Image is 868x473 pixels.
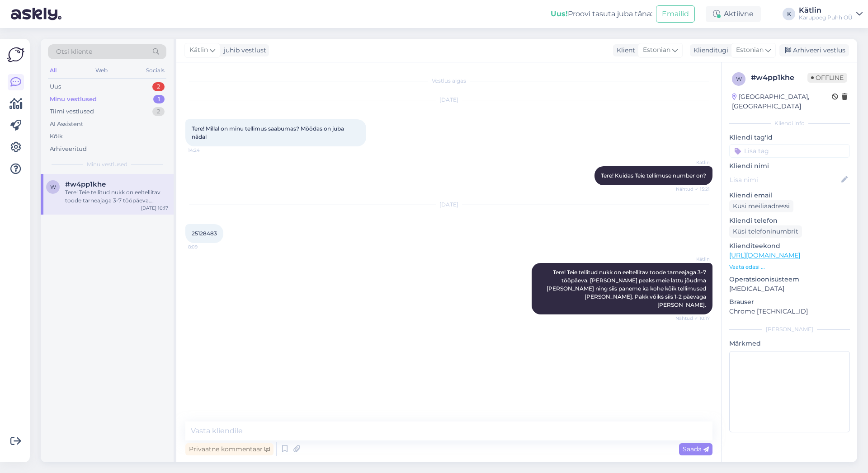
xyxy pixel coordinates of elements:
span: w [50,183,56,190]
div: [DATE] [185,96,712,104]
p: [MEDICAL_DATA] [729,284,850,294]
input: Lisa tag [729,144,850,158]
input: Lisa nimi [730,175,840,185]
span: Tere! Teie tellitud nukk on eeltellitav toode tarneajaga 3-7 tööpäeva. [PERSON_NAME] peaks meie l... [547,269,708,308]
span: Otsi kliente [56,47,92,56]
div: Privaatne kommentaar [185,443,274,455]
div: Küsi meiliaadressi [729,200,793,212]
span: #w4pp1khe [65,180,106,188]
p: Brauser [729,297,850,307]
p: Kliendi telefon [729,216,850,225]
button: Emailid [656,5,695,23]
div: [DATE] 10:17 [141,205,168,211]
div: # w4pp1khe [751,72,807,83]
div: Kõik [50,132,63,141]
p: Kliendi email [729,191,850,200]
span: Kätlin [189,45,208,55]
div: 2 [152,107,165,116]
div: juhib vestlust [220,46,266,55]
span: 25128483 [192,230,217,237]
p: Klienditeekond [729,241,850,251]
span: Saada [683,445,709,453]
span: Tere! Kuidas Teie tellimuse number on? [601,172,706,179]
div: Kliendi info [729,119,850,127]
div: Küsi telefoninumbrit [729,225,802,238]
p: Operatsioonisüsteem [729,275,850,284]
span: 14:24 [188,147,222,154]
p: Kliendi nimi [729,161,850,171]
div: Klienditugi [690,46,728,55]
span: Minu vestlused [87,160,127,169]
div: Tiimi vestlused [50,107,94,116]
div: All [48,65,58,76]
div: Proovi tasuta juba täna: [551,9,652,19]
img: Askly Logo [7,46,24,63]
p: Vaata edasi ... [729,263,850,271]
p: Kliendi tag'id [729,133,850,142]
div: Minu vestlused [50,95,97,104]
span: Nähtud ✓ 10:17 [675,315,710,322]
span: Kätlin [676,256,710,262]
div: Kätlin [799,7,853,14]
div: Socials [144,65,166,76]
span: Kätlin [676,159,710,166]
div: Uus [50,82,61,91]
a: [URL][DOMAIN_NAME] [729,251,800,259]
span: w [736,75,742,82]
b: Uus! [551,9,568,18]
div: [GEOGRAPHIC_DATA], [GEOGRAPHIC_DATA] [732,92,832,111]
span: Offline [807,73,847,83]
span: Tere! Millal on minu tellimus saabumas? Möödas on juba nädal [192,125,345,140]
div: Arhiveeritud [50,145,87,154]
div: Tere! Teie tellitud nukk on eeltellitav toode tarneajaga 3-7 tööpäeva. [PERSON_NAME] peaks meie l... [65,188,168,205]
p: Märkmed [729,339,850,348]
div: K [783,8,795,20]
div: Web [94,65,109,76]
div: [PERSON_NAME] [729,325,850,333]
span: Estonian [643,45,670,55]
div: Arhiveeri vestlus [779,44,849,56]
p: Chrome [TECHNICAL_ID] [729,307,850,316]
span: Nähtud ✓ 15:21 [676,186,710,192]
div: Vestlus algas [185,77,712,85]
div: Karupoeg Puhh OÜ [799,14,853,21]
div: 2 [152,82,165,91]
div: Klient [613,46,635,55]
div: 1 [153,95,165,104]
a: KätlinKarupoeg Puhh OÜ [799,7,863,21]
div: Aktiivne [706,6,761,22]
span: Estonian [736,45,764,55]
div: AI Assistent [50,120,83,129]
div: [DATE] [185,201,712,209]
span: 8:09 [188,244,222,250]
